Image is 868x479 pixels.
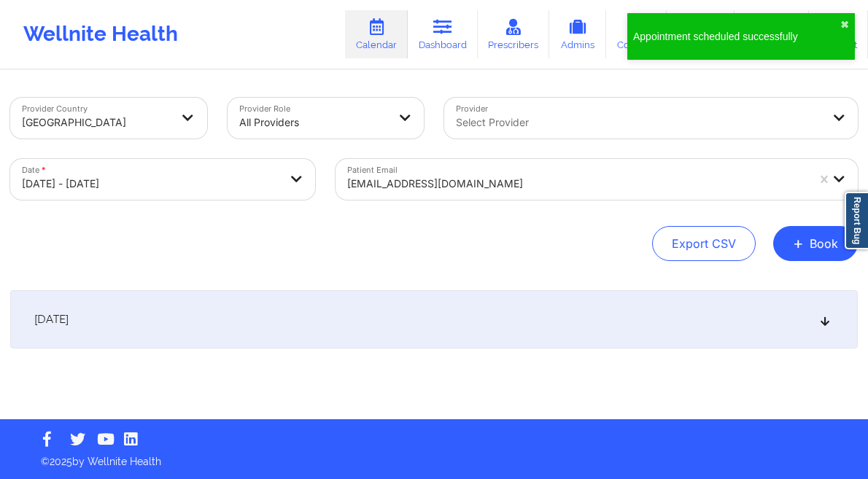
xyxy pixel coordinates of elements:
span: + [793,239,804,247]
button: close [840,19,849,31]
button: +Book [773,226,858,261]
a: Calendar [345,10,408,58]
span: [DATE] [34,312,69,327]
a: Prescribers [478,10,550,58]
button: Export CSV [652,226,756,261]
a: Admins [549,10,606,58]
div: [DATE] - [DATE] [22,168,279,200]
div: Appointment scheduled successfully [633,29,840,44]
a: Coaches [606,10,667,58]
div: [EMAIL_ADDRESS][DOMAIN_NAME] [347,168,807,200]
div: All Providers [239,106,388,139]
div: [GEOGRAPHIC_DATA] [22,106,171,139]
a: Report Bug [845,192,868,249]
p: © 2025 by Wellnite Health [31,444,837,469]
a: Dashboard [408,10,478,58]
